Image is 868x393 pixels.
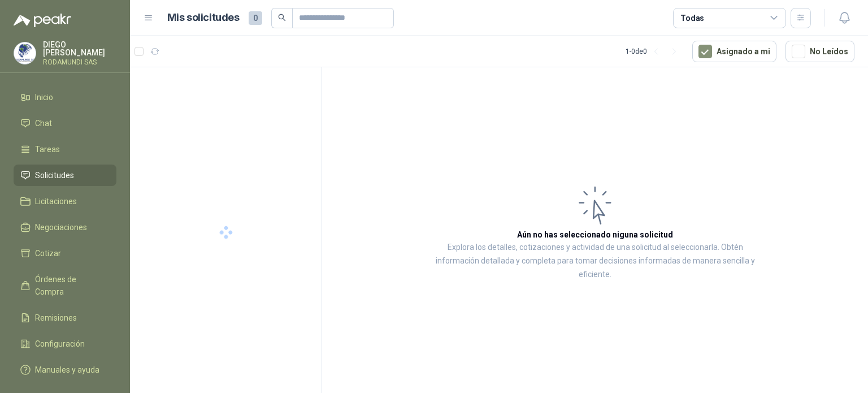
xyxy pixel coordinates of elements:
[35,91,53,103] span: Inicio
[785,41,854,62] button: No Leídos
[43,59,116,66] p: RODAMUNDI SAS
[35,169,74,182] span: Solicitudes
[14,191,116,212] a: Licitaciones
[35,117,52,129] span: Chat
[35,221,87,234] span: Negociaciones
[517,228,673,241] h3: Aún no has seleccionado niguna solicitud
[35,312,77,324] span: Remisiones
[14,42,36,64] img: Company Logo
[35,195,77,208] span: Licitaciones
[14,333,116,355] a: Configuración
[35,273,106,298] span: Órdenes de Compra
[249,11,262,25] span: 0
[167,10,240,26] h1: Mis solicitudes
[692,41,776,62] button: Asignado a mi
[626,42,683,61] div: 1 - 0 de 0
[35,143,60,156] span: Tareas
[35,338,85,350] span: Configuración
[14,165,116,186] a: Solicitudes
[14,14,71,27] img: Logo peakr
[14,87,116,108] a: Inicio
[14,217,116,238] a: Negociaciones
[680,12,704,24] div: Todas
[43,41,116,57] p: DIEGO [PERSON_NAME]
[35,364,99,376] span: Manuales y ayuda
[35,247,61,260] span: Cotizar
[14,243,116,264] a: Cotizar
[14,139,116,160] a: Tareas
[14,269,116,303] a: Órdenes de Compra
[435,241,755,282] p: Explora los detalles, cotizaciones y actividad de una solicitud al seleccionarla. Obtén informaci...
[14,359,116,381] a: Manuales y ayuda
[278,14,286,21] span: search
[14,113,116,134] a: Chat
[14,307,116,329] a: Remisiones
